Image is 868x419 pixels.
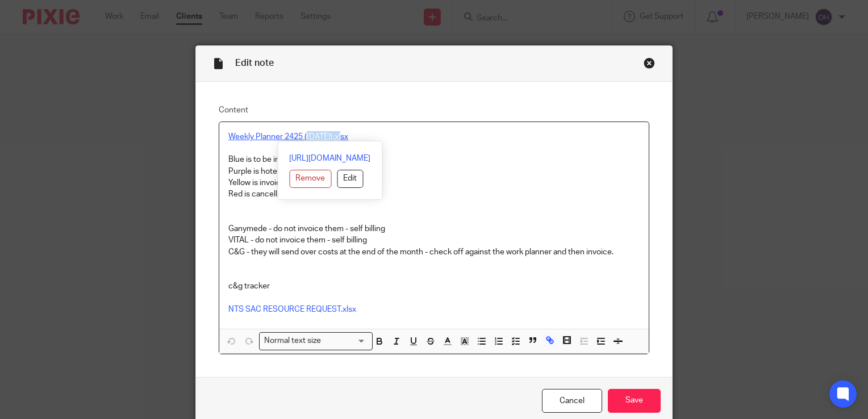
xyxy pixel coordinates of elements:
[219,104,649,116] label: Content
[289,153,370,164] a: [URL][DOMAIN_NAME]
[259,332,373,350] div: Search for option
[325,335,366,347] input: Search for option
[228,223,640,234] p: Ganymede - do not invoice them - self billing
[228,166,640,177] p: Purple is hotels to be invoiced
[608,389,661,413] input: Save
[235,58,274,68] span: Edit note
[289,170,331,188] button: Remove
[228,133,348,141] a: Weekly Planner 2425 ([DATE]).xlsx
[542,389,602,413] a: Cancel
[228,234,640,246] p: VITAL - do not invoice them - self billing
[337,170,363,188] button: Edit
[644,57,655,69] div: Close this dialog window
[262,335,324,347] span: Normal text size
[228,280,640,292] p: c&g tracker
[228,154,640,165] p: Blue is to be invoiced
[228,188,640,200] p: Red is cancelled
[228,305,356,313] a: NTS SAC RESOURCE REQUEST.xlsx
[228,246,640,258] p: C&G - they will send over costs at the end of the month - check off against the work planner and ...
[228,177,640,188] p: Yellow is invoiced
